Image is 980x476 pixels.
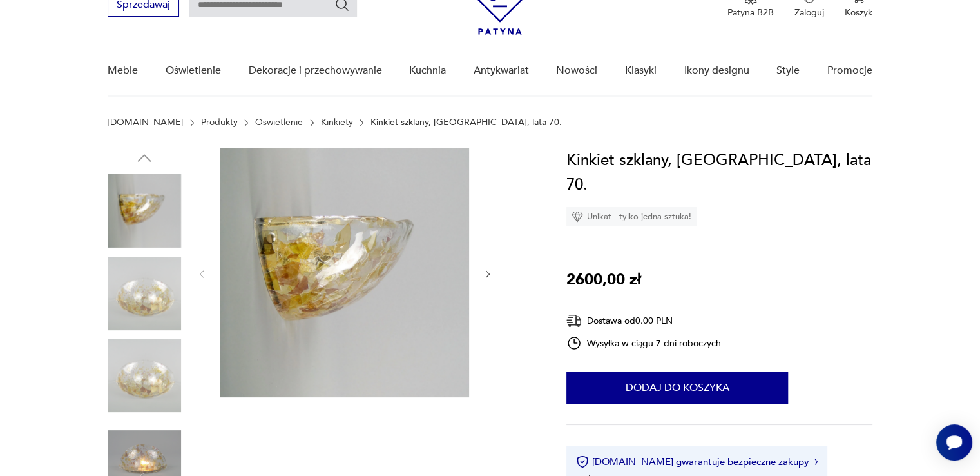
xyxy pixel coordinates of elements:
a: Dekoracje i przechowywanie [248,46,381,95]
a: Nowości [556,46,597,95]
a: [DOMAIN_NAME] [108,117,183,128]
div: Wysyłka w ciągu 7 dni roboczych [566,335,721,351]
p: Patyna B2B [727,6,774,19]
a: Antykwariat [474,46,529,95]
div: Unikat - tylko jedna sztuka! [566,207,697,226]
img: Zdjęcie produktu Kinkiet szklany, Włochy, lata 70. [220,148,469,397]
p: Zaloguj [794,6,824,19]
a: Style [776,46,800,95]
img: Ikona certyfikatu [576,455,589,468]
button: Dodaj do koszyka [566,372,788,404]
a: Sprzedawaj [108,1,179,10]
a: Meble [108,46,138,95]
img: Ikona strzałki w prawo [814,459,818,465]
img: Ikona diamentu [572,211,583,223]
a: Kinkiety [321,117,353,128]
a: Kuchnia [409,46,446,95]
div: Dostawa od 0,00 PLN [566,313,721,329]
a: Produkty [201,117,238,128]
img: Zdjęcie produktu Kinkiet szklany, Włochy, lata 70. [108,339,181,412]
a: Oświetlenie [166,46,221,95]
img: Ikona dostawy [566,313,582,329]
p: Koszyk [845,6,872,19]
a: Oświetlenie [255,117,303,128]
button: [DOMAIN_NAME] gwarantuje bezpieczne zakupy [576,455,818,468]
p: Kinkiet szklany, [GEOGRAPHIC_DATA], lata 70. [370,117,562,128]
p: 2600,00 zł [566,268,641,292]
img: Zdjęcie produktu Kinkiet szklany, Włochy, lata 70. [108,174,181,248]
h1: Kinkiet szklany, [GEOGRAPHIC_DATA], lata 70. [566,148,872,197]
a: Ikony designu [684,46,749,95]
iframe: Smartsupp widget button [936,424,972,461]
a: Klasyki [625,46,657,95]
a: Promocje [827,46,872,95]
img: Zdjęcie produktu Kinkiet szklany, Włochy, lata 70. [108,257,181,330]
